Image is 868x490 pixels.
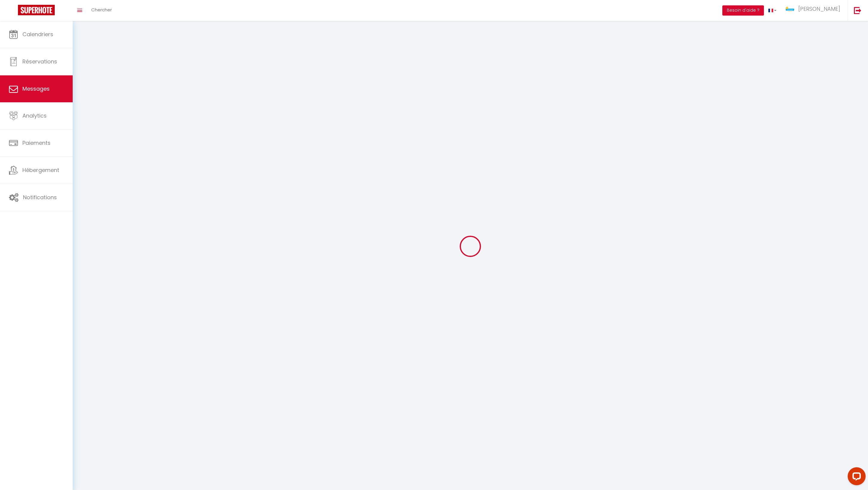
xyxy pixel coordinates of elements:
[22,112,47,119] span: Analytics
[22,166,59,174] span: Hébergement
[854,7,861,14] img: logout
[722,5,764,16] button: Besoin d'aide ?
[22,139,51,147] span: Paiements
[23,194,57,201] span: Notifications
[785,6,794,12] img: ...
[22,58,57,65] span: Réservations
[91,7,112,13] span: Chercher
[798,5,840,13] span: [PERSON_NAME]
[22,31,53,38] span: Calendriers
[18,5,55,15] img: Super Booking
[843,465,868,490] iframe: LiveChat chat widget
[22,85,50,92] span: Messages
